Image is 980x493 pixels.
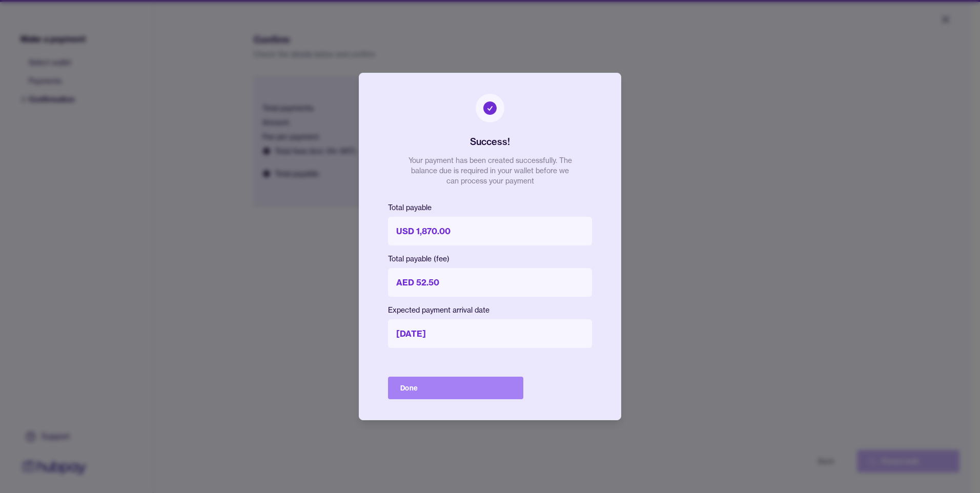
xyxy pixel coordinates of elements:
p: Total payable [388,202,592,213]
p: [DATE] [388,319,592,348]
p: Total payable (fee) [388,254,592,264]
p: Your payment has been created successfully. The balance due is required in your wallet before we ... [408,155,572,186]
h2: Success! [470,135,510,149]
button: Done [388,377,523,399]
p: Expected payment arrival date [388,305,592,315]
p: AED 52.50 [388,268,592,297]
p: USD 1,870.00 [388,217,592,245]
